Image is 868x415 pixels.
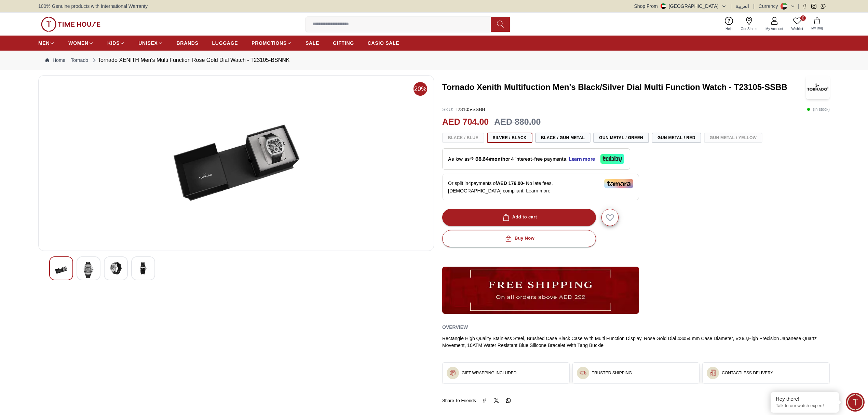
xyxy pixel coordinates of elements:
p: ( In stock ) [807,106,830,113]
button: Gun Metal / Red [652,133,701,143]
p: Talk to our watch expert! [776,403,834,409]
h2: AED 704.00 [442,116,489,129]
span: 20% [413,82,427,96]
span: WOMEN [68,40,89,46]
button: العربية [736,3,749,10]
a: GIFTING [333,37,354,49]
img: Tornado XENITH Men's Multi Function Rose Gold Dial Watch - T23105-BSNNK [82,262,95,278]
div: Currency [759,3,781,10]
span: My Bag [809,26,826,31]
span: LUGGAGE [212,40,238,46]
p: T23105-SSBB [442,106,485,113]
div: Add to cart [501,213,537,221]
button: My Bag [807,16,827,32]
span: | [798,3,799,10]
h3: AED 880.00 [494,116,541,129]
img: Tornado XENITH Men's Multi Function Rose Gold Dial Watch - T23105-BSNNK [137,262,149,275]
button: Add to cart [442,209,596,226]
a: KIDS [107,37,125,49]
a: SALE [306,37,319,49]
span: 0 [800,15,806,21]
a: Whatsapp [820,4,826,9]
button: Gun Metal / Green [593,133,649,143]
div: Hey there! [776,396,834,402]
a: Our Stores [737,15,761,33]
nav: Breadcrumb [38,51,830,70]
img: Tornado XENITH Men's Multi Function Rose Gold Dial Watch - T23105-BSNNK [55,262,67,278]
span: CASIO SALE [368,40,399,46]
img: ... [41,17,100,32]
span: My Account [763,26,786,31]
img: ... [449,370,456,376]
a: 0Wishlist [787,15,807,33]
span: | [731,3,732,10]
span: GIFTING [333,40,354,46]
div: Buy Now [504,235,534,242]
a: WOMEN [68,37,94,49]
a: MEN [38,37,55,49]
a: Tornado [71,57,88,64]
a: Help [721,15,737,33]
img: Tamara [604,179,633,188]
h3: GIFT WRAPPING INCLUDED [462,370,516,376]
span: KIDS [107,40,120,46]
a: Home [45,57,65,64]
span: Our Stores [738,26,760,31]
h3: Tornado Xenith Multifuction Men's Black/Silver Dial Multi Function Watch - T23105-SSBB [442,82,798,93]
span: PROMOTIONS [252,40,287,46]
button: Black / Gun Metal [535,133,591,143]
span: Learn more [526,188,551,193]
span: SALE [306,40,319,46]
img: ... [442,267,639,314]
span: MEN [38,40,50,46]
span: BRANDS [177,40,199,46]
img: United Arab Emirates [661,3,666,9]
a: LUGGAGE [212,37,238,49]
button: Shop From[GEOGRAPHIC_DATA] [634,3,727,10]
span: Share To Friends [442,397,476,404]
button: Buy Now [442,230,596,247]
img: Tornado XENITH Men's Multi Function Rose Gold Dial Watch - T23105-BSNNK [110,262,122,275]
span: Help [723,26,735,31]
button: Silver / Black [487,133,532,143]
span: SKU : [442,107,453,112]
img: ... [709,370,716,376]
span: | [753,3,755,10]
span: UNISEX [138,40,158,46]
div: Rectangle High Quality Stainless Steel, Brushed Case Black Case With Multi Function Display, Rose... [442,335,830,349]
h3: TRUSTED SHIPPING [592,370,632,376]
img: Tornado Xenith Multifuction Men's Black/Silver Dial Multi Function Watch - T23105-SSBB [806,75,830,99]
a: PROMOTIONS [252,37,292,49]
img: ... [580,370,586,376]
img: Tornado XENITH Men's Multi Function Rose Gold Dial Watch - T23105-BSNNK [44,81,428,245]
a: BRANDS [177,37,199,49]
div: Chat Widget [846,393,865,412]
h2: Overview [442,322,468,332]
a: Instagram [811,4,816,9]
div: Or split in 4 payments of - No late fees, [DEMOGRAPHIC_DATA] compliant! [442,174,639,200]
a: CASIO SALE [368,37,399,49]
span: Wishlist [789,26,806,31]
span: AED 176.00 [497,180,523,186]
a: Facebook [802,4,807,9]
a: UNISEX [138,37,163,49]
span: 100% Genuine products with International Warranty [38,3,148,10]
h3: CONTACTLESS DELIVERY [722,370,773,376]
div: Tornado XENITH Men's Multi Function Rose Gold Dial Watch - T23105-BSNNK [91,56,290,64]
